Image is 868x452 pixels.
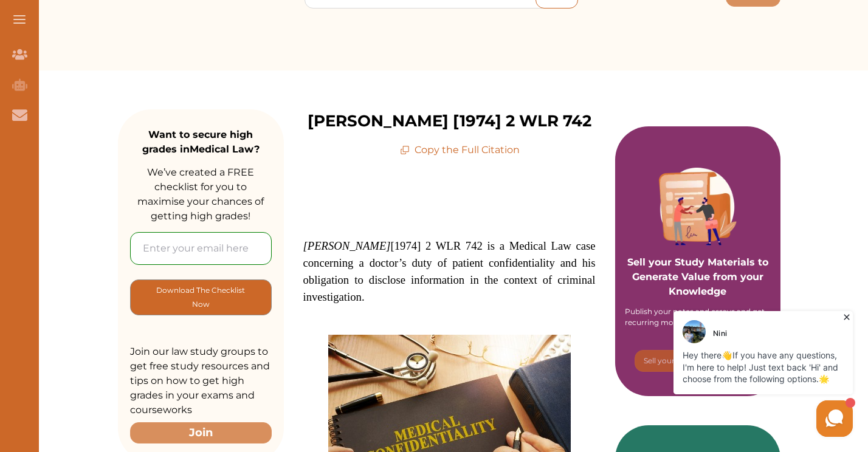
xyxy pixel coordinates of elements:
[627,221,769,299] p: Sell your Study Materials to Generate Value from your Knowledge
[303,239,596,303] span: [1974] 2 WLR 742 is a Medical Law case concerning a doctor’s duty of patient confidentiality and ...
[576,308,856,440] iframe: HelpCrunch
[130,232,272,265] input: Enter your email here
[308,109,591,133] p: [PERSON_NAME] [1974] 2 WLR 742
[400,143,520,157] p: Copy the Full Citation
[303,239,391,252] em: [PERSON_NAME]
[142,129,260,155] strong: Want to secure high grades in Medical Law ?
[137,166,264,222] span: We’ve created a FREE checklist for you to maximise your chances of getting high grades!
[130,344,272,417] p: Join our law study groups to get free study resources and tips on how to get high grades in your ...
[625,306,771,328] div: Publish your notes and essays and get recurring monthly revenues
[659,168,737,245] img: Purple card image
[155,283,247,312] p: Download The Checklist Now
[130,422,272,443] button: Join
[130,279,272,315] button: [object Object]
